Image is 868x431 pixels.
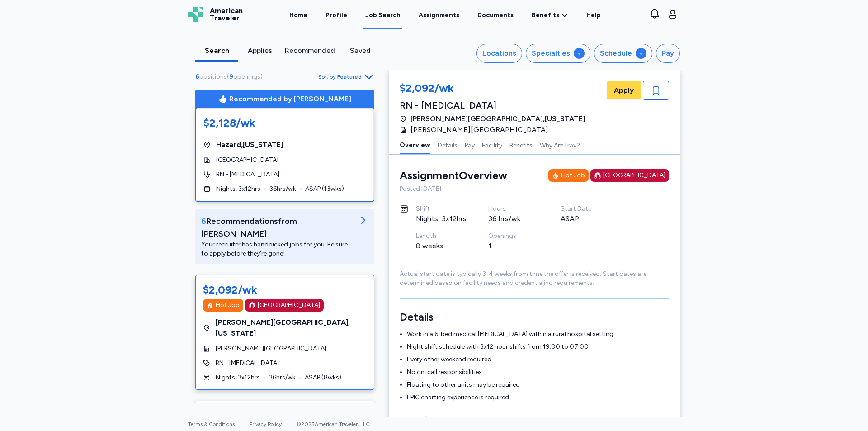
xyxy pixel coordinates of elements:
span: [GEOGRAPHIC_DATA] [216,156,278,165]
div: 1 [488,241,539,251]
span: 9 [229,73,233,81]
span: ASAP ( 13 wks) [305,185,344,194]
span: [PERSON_NAME][GEOGRAPHIC_DATA] , [US_STATE] [410,114,585,124]
li: EPIC charting experience is required [407,393,669,402]
button: Schedule [594,44,652,63]
div: Assignment Overview [400,168,507,183]
div: Recommended [285,45,335,56]
li: Night shift schedule with 3x12 hour shifts from 19:00 to 07:00 [407,342,669,351]
div: $2,128/wk [203,116,366,130]
span: American Traveler [210,7,243,22]
span: RN - [MEDICAL_DATA] [216,170,279,179]
div: ASAP [561,213,611,224]
a: Benefits [532,11,568,20]
div: Locations [482,48,516,59]
button: Specialties [526,44,590,63]
div: Hot Job [561,171,585,180]
div: RN - [MEDICAL_DATA] [400,99,585,112]
span: 6 [195,73,199,81]
div: Your recruiter has handpicked jobs for you. Be sure to apply before they're gone! [201,240,354,258]
button: Sort byFeatured [318,71,374,82]
button: Pay [656,44,680,63]
div: Shift [416,204,467,213]
span: Nights, 3x12hrs [216,373,260,382]
span: Recommended by [PERSON_NAME] [229,94,351,104]
a: Privacy Policy [249,421,282,427]
h3: Requirements [400,413,669,427]
span: 36 hrs/wk [269,185,296,194]
li: Every other weekend required [407,355,669,364]
span: 6 [201,216,206,226]
span: Benefits [532,11,559,20]
button: Details [438,135,458,154]
span: positions [199,73,227,81]
div: Search [199,45,235,56]
span: Featured [337,73,362,81]
div: [GEOGRAPHIC_DATA] [603,171,665,180]
span: Nights, 3x12hrs [216,185,260,194]
div: Nights, 3x12hrs [416,213,467,224]
span: RN - [MEDICAL_DATA] [216,359,279,368]
div: Actual start date is typically 3-4 weeks from time the offer is received. Start dates are determi... [400,270,669,288]
li: No on-call responsibilities [407,368,669,377]
button: Apply [607,81,641,99]
div: Recommendation s from [PERSON_NAME] [201,215,354,240]
span: [PERSON_NAME][GEOGRAPHIC_DATA] , [US_STATE] [216,317,367,339]
div: $2,092/wk [400,81,585,97]
button: Locations [476,44,522,63]
div: Applies [242,45,278,56]
li: Floating to other units may be required [407,380,669,389]
div: Start Date [561,204,611,213]
button: Pay [465,135,475,154]
div: 8 weeks [416,241,467,251]
span: openings [233,73,260,81]
div: Saved [342,45,378,56]
div: Length [416,232,467,241]
span: 36 hrs/wk [269,373,296,382]
div: Schedule [600,48,632,59]
div: Pay [662,48,674,59]
div: Openings [488,232,539,241]
img: Logo [188,7,203,22]
div: Job Search [365,11,401,20]
div: Posted [DATE] [400,185,669,194]
div: [GEOGRAPHIC_DATA] [258,301,320,310]
div: 36 hrs/wk [488,213,539,224]
li: Work in a 6-bed medical [MEDICAL_DATA] within a rural hospital setting [407,330,669,339]
a: Terms & Conditions [188,421,235,427]
div: Specialties [532,48,570,59]
span: Apply [614,85,634,96]
button: Overview [400,135,430,154]
button: Benefits [509,135,533,154]
a: Job Search [363,1,402,29]
h3: Details [400,310,669,324]
span: [PERSON_NAME][GEOGRAPHIC_DATA] [410,124,548,135]
span: Sort by [318,73,335,81]
span: ASAP ( 8 wks) [305,373,341,382]
button: Facility [482,135,502,154]
div: Hot Job [216,301,240,310]
span: [PERSON_NAME][GEOGRAPHIC_DATA] [216,344,326,353]
button: Why AmTrav? [540,135,580,154]
div: Hours [488,204,539,213]
span: © 2025 American Traveler, LLC [296,421,370,427]
span: Hazard , [US_STATE] [216,139,283,150]
div: ( ) [195,72,266,81]
div: $2,092/wk [203,283,257,297]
